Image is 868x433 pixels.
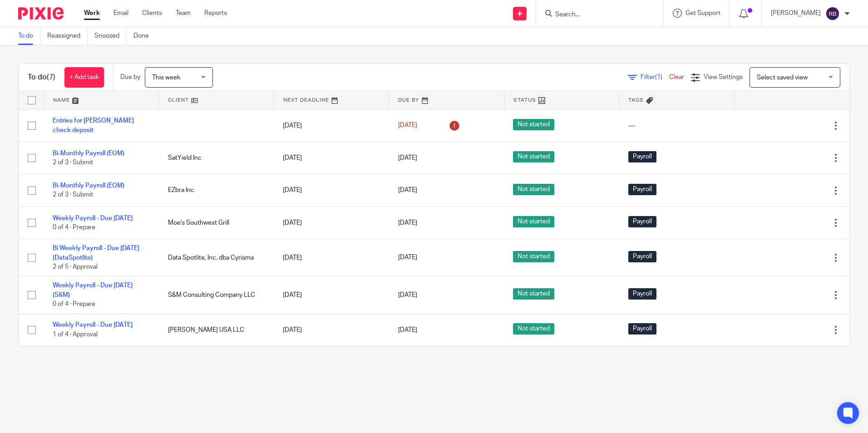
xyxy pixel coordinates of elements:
[274,276,389,314] td: [DATE]
[53,264,98,270] span: 2 of 5 · Approval
[133,27,156,45] a: Done
[398,155,417,161] span: [DATE]
[757,74,808,81] span: Select saved view
[554,11,636,19] input: Search
[204,9,227,18] a: Reports
[53,159,93,166] span: 2 of 3 · Submit
[641,74,669,80] span: Filter
[398,187,417,193] span: [DATE]
[513,184,554,195] span: Not started
[159,314,274,346] td: [PERSON_NAME] USA LLC
[398,292,417,298] span: [DATE]
[18,7,64,20] img: Pixie
[53,150,124,157] a: Bi-Monthly Payroll (EOM)
[176,9,191,18] a: Team
[655,74,662,80] span: (1)
[274,239,389,276] td: [DATE]
[513,151,554,162] span: Not started
[47,27,88,45] a: Reassigned
[53,118,134,133] a: Entries for [PERSON_NAME] check deposit
[94,27,127,45] a: Snoozed
[274,109,389,142] td: [DATE]
[628,323,656,335] span: Payroll
[274,314,389,346] td: [DATE]
[28,73,55,82] h1: To do
[686,10,720,16] span: Get Support
[628,288,656,300] span: Payroll
[513,119,554,130] span: Not started
[159,142,274,174] td: SatYield Inc
[53,224,95,231] span: 0 of 4 · Prepare
[53,245,139,261] a: Bi Weekly Payroll - Due [DATE] (DataSpotlite)
[628,184,656,195] span: Payroll
[825,6,840,21] img: svg%3E
[53,215,133,221] a: Weekly Payroll - Due [DATE]
[53,322,133,328] a: Weekly Payroll - Due [DATE]
[53,182,124,189] a: Bi-Monthly Payroll (EOM)
[628,98,644,103] span: Tags
[628,216,656,227] span: Payroll
[159,239,274,276] td: Data Spotlite, Inc. dba Cyrisma
[159,174,274,207] td: EZbra Inc
[513,288,554,300] span: Not started
[274,207,389,239] td: [DATE]
[398,255,417,261] span: [DATE]
[53,331,98,338] span: 1 of 4 · Approval
[152,74,180,81] span: This week
[628,151,656,162] span: Payroll
[53,301,95,307] span: 0 of 4 · Prepare
[120,73,140,82] p: Due by
[274,174,389,207] td: [DATE]
[84,9,100,18] a: Work
[628,251,656,262] span: Payroll
[771,9,821,18] p: [PERSON_NAME]
[669,74,684,80] a: Clear
[47,74,55,81] span: (7)
[398,327,417,333] span: [DATE]
[142,9,162,18] a: Clients
[274,142,389,174] td: [DATE]
[159,207,274,239] td: Moe's Southwest Grill
[113,9,128,18] a: Email
[64,67,104,88] a: + Add task
[53,192,93,198] span: 2 of 3 · Submit
[704,74,743,80] span: View Settings
[513,323,554,335] span: Not started
[628,121,725,130] div: ---
[398,123,417,129] span: [DATE]
[53,282,133,298] a: Weekly Payroll - Due [DATE] (S&M)
[398,220,417,226] span: [DATE]
[513,251,554,262] span: Not started
[18,27,40,45] a: To do
[513,216,554,227] span: Not started
[159,276,274,314] td: S&M Consulting Company LLC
